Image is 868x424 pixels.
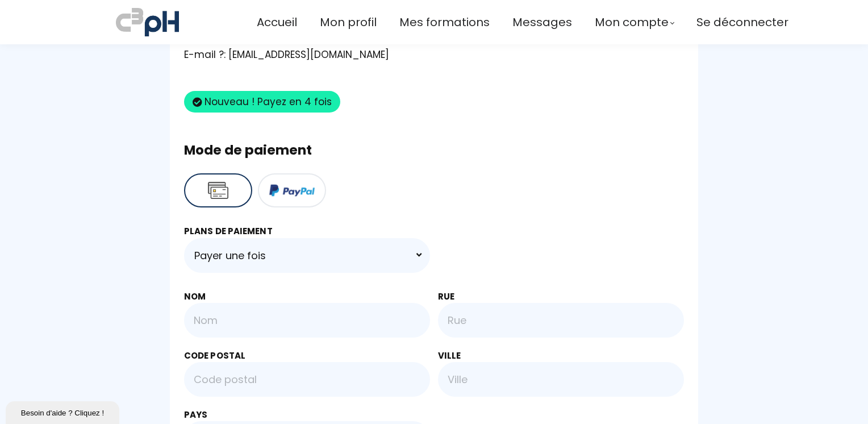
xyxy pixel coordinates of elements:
img: a70bc7685e0efc0bd0b04b3506828469.jpeg [116,6,179,39]
div: Ville [438,349,684,362]
div: Code postal [184,349,430,362]
div: Nom [184,290,430,303]
a: Accueil [257,13,297,32]
a: Mon profil [320,13,377,32]
div: Plans de paiement [184,225,430,238]
div: Rue [438,290,684,303]
a: Mes formations [399,13,490,32]
a: Se déconnecter [696,13,788,32]
span: Nouveau ! Payez en 4 fois [184,91,340,113]
input: Ville [438,362,684,397]
div: E-mail ?: [EMAIL_ADDRESS][DOMAIN_NAME] [184,47,684,63]
iframe: chat widget [6,399,122,424]
input: Rue [438,303,684,338]
a: Messages [512,13,572,32]
input: Nom [184,303,430,338]
input: Code postal [184,362,430,397]
h3: Mode de paiement [184,141,684,159]
span: Mon compte [595,13,669,32]
div: Pays [184,408,430,421]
